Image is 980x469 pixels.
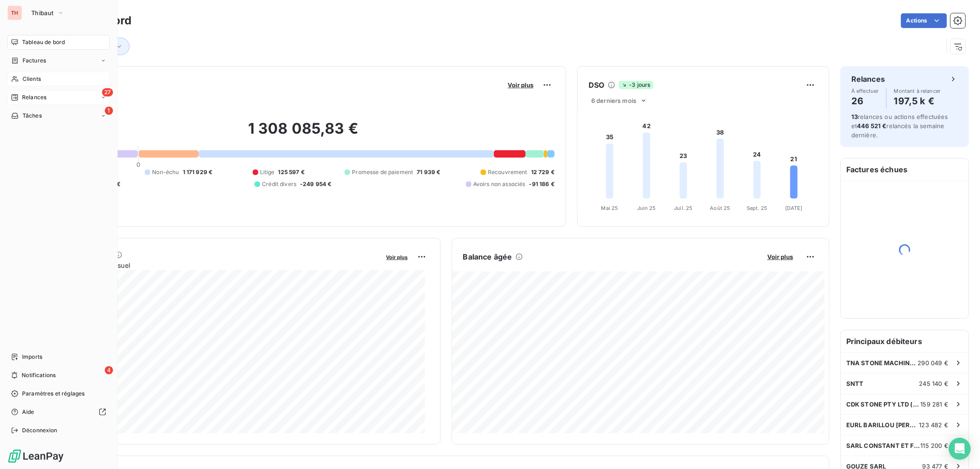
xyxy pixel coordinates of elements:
span: Clients [23,75,41,83]
span: Tableau de bord [22,38,65,46]
span: 12 729 € [531,168,555,176]
span: Montant à relancer [894,88,941,94]
span: 4 [105,366,113,374]
span: 159 281 € [921,401,948,408]
tspan: Mai 25 [601,205,618,211]
h4: 197,5 k € [894,94,941,108]
span: Paramètres et réglages [22,390,85,398]
span: CDK STONE PTY LTD ([GEOGRAPHIC_DATA]) [846,401,921,408]
span: -249 954 € [300,180,332,188]
span: -3 jours [619,81,653,89]
span: Notifications [22,371,56,379]
div: TH [7,6,22,20]
span: SNTT [846,380,864,387]
span: EURL BARILLOU [PERSON_NAME] [846,421,919,429]
h2: 1 308 085,83 € [52,119,555,147]
span: SARL CONSTANT ET FILS [846,442,921,449]
span: Thibaut [31,9,53,17]
button: Voir plus [384,253,411,261]
span: 125 597 € [278,168,305,176]
span: 6 derniers mois [591,97,636,104]
h6: Factures échues [841,158,969,181]
img: Logo LeanPay [7,449,64,463]
button: Voir plus [505,81,536,89]
span: 115 200 € [921,442,948,449]
span: 71 939 € [417,168,440,176]
span: Relances [22,93,46,102]
span: 290 049 € [918,359,948,367]
span: Crédit divers [262,180,296,188]
span: 245 140 € [919,380,948,387]
span: 1 [105,107,113,115]
span: Aide [22,408,34,416]
span: Voir plus [767,253,793,260]
span: TNA STONE MACHINERY INC. [846,359,918,367]
span: 27 [102,88,113,96]
span: Non-échu [152,168,179,176]
span: relances ou actions effectuées et relancés la semaine dernière. [851,113,948,139]
h6: Principaux débiteurs [841,330,969,352]
span: Recouvrement [488,168,527,176]
button: Voir plus [765,253,796,261]
span: Factures [23,57,46,65]
a: Aide [7,405,110,419]
span: Avoirs non associés [473,180,526,188]
span: 0 [136,161,140,168]
span: -91 186 € [529,180,555,188]
span: 123 482 € [919,421,948,429]
span: Voir plus [508,81,533,89]
div: Open Intercom Messenger [949,438,971,460]
h4: 26 [851,94,879,108]
h6: DSO [589,79,604,90]
tspan: Juil. 25 [674,205,692,211]
span: Chiffre d'affaires mensuel [52,260,380,270]
span: Promesse de paiement [352,168,413,176]
tspan: Sept. 25 [747,205,767,211]
h6: Relances [851,73,885,85]
tspan: Juin 25 [637,205,656,211]
tspan: [DATE] [785,205,803,211]
span: 13 [851,113,858,120]
span: Tâches [23,112,42,120]
span: Voir plus [386,254,408,260]
span: 1 171 929 € [183,168,213,176]
span: À effectuer [851,88,879,94]
span: 446 521 € [857,122,886,130]
span: Imports [22,353,42,361]
tspan: Août 25 [710,205,731,211]
h6: Balance âgée [463,251,512,262]
span: Litige [260,168,275,176]
span: Déconnexion [22,426,57,435]
button: Actions [901,13,947,28]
